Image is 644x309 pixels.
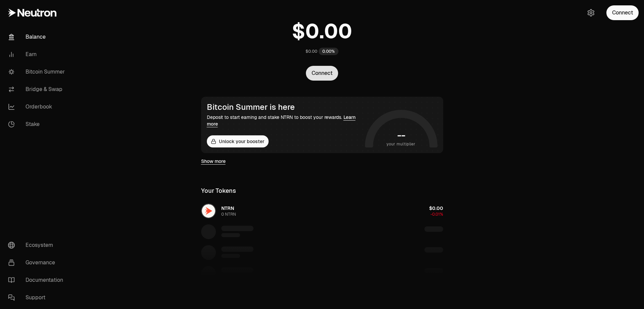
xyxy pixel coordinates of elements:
[201,158,226,165] a: Show more
[207,135,269,147] button: Unlock your booster
[3,81,73,98] a: Bridge & Swap
[386,141,416,147] span: your multiplier
[319,48,338,55] div: 0.00%
[3,28,73,46] a: Balance
[3,116,73,133] a: Stake
[201,186,236,195] div: Your Tokens
[3,236,73,254] a: Ecosystem
[306,49,317,54] div: $0.00
[3,271,73,289] a: Documentation
[207,114,362,127] div: Deposit to start earning and stake NTRN to boost your rewards.
[207,102,362,112] div: Bitcoin Summer is here
[306,66,338,81] button: Connect
[606,5,639,20] button: Connect
[3,98,73,116] a: Orderbook
[3,254,73,271] a: Governance
[397,130,405,141] h1: --
[3,63,73,81] a: Bitcoin Summer
[3,289,73,306] a: Support
[3,46,73,63] a: Earn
